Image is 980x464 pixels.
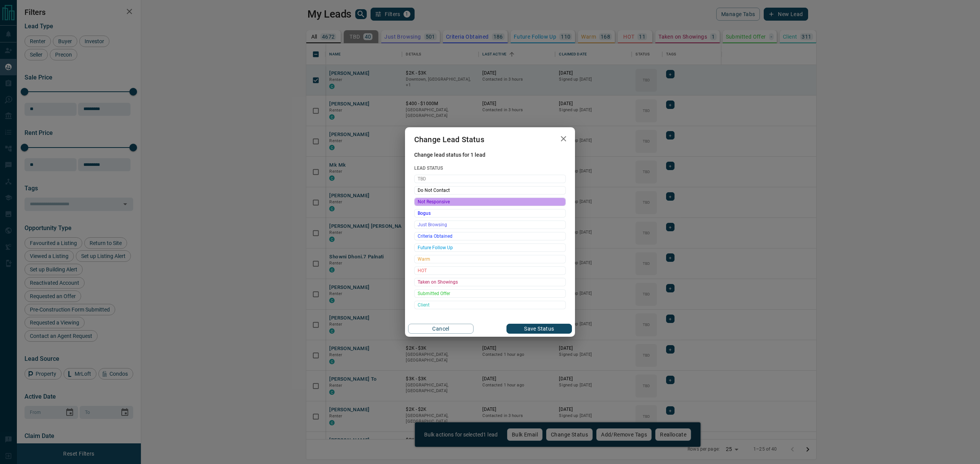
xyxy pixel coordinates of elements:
div: Taken on Showings [414,278,566,286]
div: Client [414,301,566,309]
span: HOT [418,267,562,274]
span: Warm [418,255,562,263]
span: Just Browsing [418,221,562,229]
span: Criteria Obtained [418,232,562,240]
div: Submitted Offer [414,289,566,298]
h2: Change Lead Status [405,127,493,152]
span: Lead Status [414,165,566,171]
span: Taken on Showings [418,278,562,286]
div: HOT [414,266,566,275]
div: Bogus [414,209,566,217]
span: Do Not Contact [418,187,562,194]
span: Change lead status for 1 lead [414,152,566,158]
span: Submitted Offer [418,290,562,297]
div: Not Responsive [414,198,566,206]
button: Cancel [408,324,474,334]
div: Just Browsing [414,221,566,229]
div: Do Not Contact [414,186,566,195]
span: Bogus [418,209,562,217]
span: TBD [418,175,562,183]
div: Future Follow Up [414,243,566,252]
div: Criteria Obtained [414,232,566,240]
div: Warm [414,255,566,263]
span: Client [418,301,562,309]
button: Save Status [506,324,572,334]
div: TBD [414,175,566,183]
span: Future Follow Up [418,244,562,251]
span: Not Responsive [418,198,562,206]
